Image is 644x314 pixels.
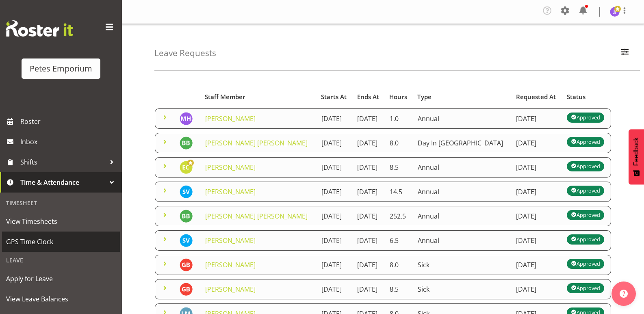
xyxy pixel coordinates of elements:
[317,230,353,251] td: [DATE]
[352,279,384,299] td: [DATE]
[180,210,193,223] img: beena-bist9974.jpg
[385,157,413,178] td: 8.5
[511,108,562,129] td: [DATE]
[20,136,118,148] span: Inbox
[571,113,600,122] div: Approved
[571,283,600,293] div: Approved
[352,157,384,178] td: [DATE]
[352,230,384,251] td: [DATE]
[2,252,120,269] div: Leave
[413,279,511,299] td: Sick
[317,157,353,178] td: [DATE]
[6,273,116,285] span: Apply for Leave
[385,133,413,153] td: 8.0
[205,236,256,245] a: [PERSON_NAME]
[511,230,562,251] td: [DATE]
[413,133,511,153] td: Day In [GEOGRAPHIC_DATA]
[385,182,413,202] td: 14.5
[417,92,506,102] div: Type
[571,234,600,244] div: Approved
[205,163,256,172] a: [PERSON_NAME]
[352,255,384,275] td: [DATE]
[2,195,120,211] div: Timesheet
[571,210,600,220] div: Approved
[2,232,120,252] a: GPS Time Clock
[385,279,413,299] td: 8.5
[413,255,511,275] td: Sick
[180,283,193,296] img: gillian-byford11184.jpg
[317,108,353,129] td: [DATE]
[385,108,413,129] td: 1.0
[571,259,600,269] div: Approved
[205,285,256,294] a: [PERSON_NAME]
[511,157,562,178] td: [DATE]
[571,137,600,147] div: Approved
[413,182,511,202] td: Annual
[352,182,384,202] td: [DATE]
[413,206,511,226] td: Annual
[511,133,562,153] td: [DATE]
[616,44,633,62] button: Filter Employees
[352,133,384,153] td: [DATE]
[2,269,120,289] a: Apply for Leave
[620,290,628,298] img: help-xxl-2.png
[205,187,256,196] a: [PERSON_NAME]
[385,255,413,275] td: 8.0
[20,176,106,188] span: Time & Attendance
[2,211,120,232] a: View Timesheets
[20,115,118,128] span: Roster
[385,230,413,251] td: 6.5
[610,7,620,17] img: janelle-jonkers702.jpg
[154,48,216,58] h4: Leave Requests
[6,293,116,305] span: View Leave Balances
[317,255,353,275] td: [DATE]
[571,161,600,171] div: Approved
[205,92,312,102] div: Staff Member
[180,258,193,271] img: gillian-byford11184.jpg
[511,279,562,299] td: [DATE]
[317,182,353,202] td: [DATE]
[511,182,562,202] td: [DATE]
[180,112,193,125] img: mackenzie-halford4471.jpg
[633,137,640,166] span: Feedback
[2,289,120,309] a: View Leave Balances
[205,260,256,269] a: [PERSON_NAME]
[413,157,511,178] td: Annual
[571,186,600,195] div: Approved
[205,139,308,147] a: [PERSON_NAME] [PERSON_NAME]
[317,133,353,153] td: [DATE]
[385,206,413,226] td: 252.5
[413,230,511,251] td: Annual
[511,255,562,275] td: [DATE]
[6,236,116,248] span: GPS Time Clock
[205,114,256,123] a: [PERSON_NAME]
[389,92,408,102] div: Hours
[629,129,644,184] button: Feedback - Show survey
[321,92,348,102] div: Starts At
[205,212,308,221] a: [PERSON_NAME] [PERSON_NAME]
[20,156,106,168] span: Shifts
[180,161,193,174] img: emma-croft7499.jpg
[516,92,557,102] div: Requested At
[6,20,73,37] img: Rosterit website logo
[6,215,116,227] span: View Timesheets
[352,206,384,226] td: [DATE]
[317,279,353,299] td: [DATE]
[357,92,380,102] div: Ends At
[511,206,562,226] td: [DATE]
[30,63,92,75] div: Petes Emporium
[413,108,511,129] td: Annual
[317,206,353,226] td: [DATE]
[352,108,384,129] td: [DATE]
[180,234,193,247] img: sasha-vandervalk6911.jpg
[567,92,607,102] div: Status
[180,136,193,149] img: beena-bist9974.jpg
[180,185,193,198] img: sasha-vandervalk6911.jpg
